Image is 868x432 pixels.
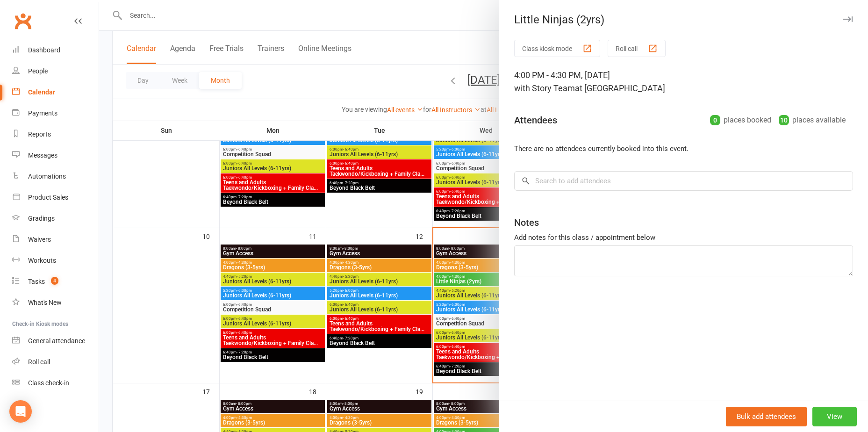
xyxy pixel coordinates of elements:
[28,278,45,285] div: Tasks
[28,358,50,366] div: Roll call
[12,373,99,394] a: Class kiosk mode
[608,40,666,57] button: Roll call
[710,114,771,127] div: places booked
[51,277,58,285] span: 4
[812,407,857,426] button: View
[514,40,600,57] button: Class kiosk mode
[12,331,99,352] a: General attendance kiosk mode
[28,109,57,117] div: Payments
[28,379,69,387] div: Class check-in
[514,114,557,127] div: Attendees
[28,215,55,222] div: Gradings
[12,61,99,82] a: People
[28,173,66,180] div: Automations
[28,236,51,243] div: Waivers
[710,115,720,125] div: 0
[28,67,48,75] div: People
[11,9,35,33] a: Clubworx
[12,103,99,124] a: Payments
[12,40,99,61] a: Dashboard
[12,82,99,103] a: Calendar
[514,232,853,243] div: Add notes for this class / appointment below
[28,151,57,159] div: Messages
[12,124,99,145] a: Reports
[514,171,853,191] input: Search to add attendees
[514,83,575,93] span: with Story Team
[779,114,846,127] div: places available
[12,352,99,373] a: Roll call
[12,166,99,187] a: Automations
[28,194,68,201] div: Product Sales
[28,88,55,96] div: Calendar
[12,271,99,292] a: Tasks 4
[28,299,62,306] div: What's New
[514,69,853,95] div: 4:00 PM - 4:30 PM, [DATE]
[12,292,99,313] a: What's New
[12,229,99,250] a: Waivers
[575,83,665,93] span: at [GEOGRAPHIC_DATA]
[514,216,539,229] div: Notes
[9,400,32,423] div: Open Intercom Messenger
[779,115,789,125] div: 10
[12,145,99,166] a: Messages
[28,337,85,345] div: General attendance
[28,46,60,54] div: Dashboard
[499,13,868,26] div: Little Ninjas (2yrs)
[28,130,51,138] div: Reports
[12,187,99,208] a: Product Sales
[514,143,853,154] li: There are no attendees currently booked into this event.
[12,208,99,229] a: Gradings
[12,250,99,271] a: Workouts
[28,257,56,264] div: Workouts
[726,407,807,426] button: Bulk add attendees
